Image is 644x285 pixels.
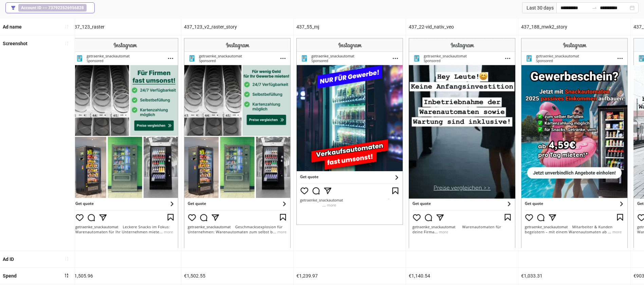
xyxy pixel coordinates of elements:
img: Screenshot 120225955620380338 [72,38,178,248]
div: €1,505.96 [69,268,181,284]
div: 437_55_mj [294,19,406,35]
div: 437_22-vid_nativ_veo [406,19,518,35]
img: Screenshot 120230841736180338 [409,38,515,248]
div: €1,502.55 [181,268,293,284]
div: €1,140.54 [406,268,518,284]
b: Ad ID [3,256,14,262]
div: 437_123_raster [69,19,181,35]
img: Screenshot 120227778597670338 [184,38,291,248]
span: sort-ascending [64,24,69,29]
span: to [592,5,597,11]
span: sort-descending [64,273,69,278]
b: 737922526956828 [48,5,84,10]
button: Account ID == 737922526956828 [5,2,95,13]
b: Spend [3,273,17,279]
b: Screenshot [3,41,27,46]
b: Account ID [21,5,41,10]
div: 437_123_v2_raster_story [181,19,293,35]
b: Ad name [3,24,22,30]
div: 437_188_mwk2_story [518,19,630,35]
div: Last 30 days [522,2,556,13]
img: Screenshot 120225955620670338 [296,38,403,225]
span: == [18,4,87,12]
span: swap-right [592,5,597,11]
span: sort-ascending [64,41,69,46]
div: €1,033.31 [518,268,630,284]
img: Screenshot 120230825550560338 [521,38,628,248]
span: sort-ascending [64,256,69,261]
span: filter [11,5,16,10]
div: €1,239.97 [294,268,406,284]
